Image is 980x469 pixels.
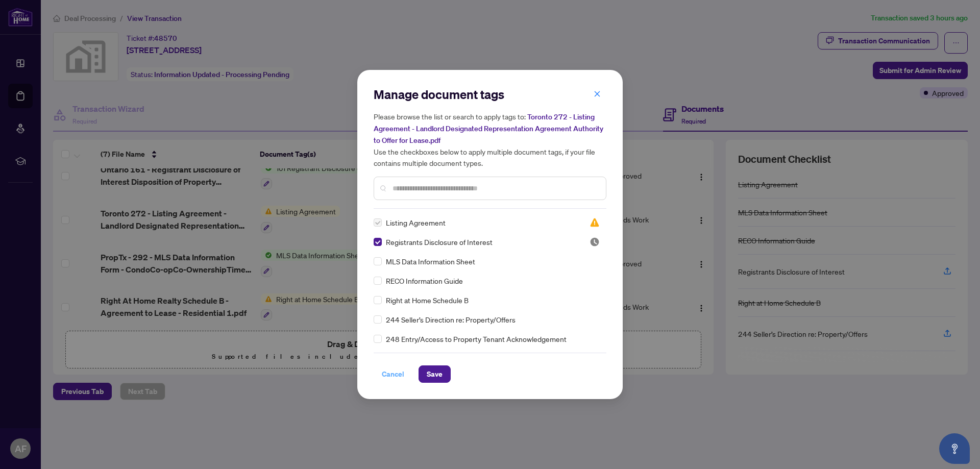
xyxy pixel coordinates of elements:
span: close [594,90,601,97]
img: status [590,217,600,228]
h5: Please browse the list or search to apply tags to: Use the checkboxes below to apply multiple doc... [374,111,606,168]
span: Right at Home Schedule B [386,294,469,306]
button: Save [419,365,451,383]
span: Listing Agreement [386,217,446,228]
span: Needs Work [590,217,600,228]
span: RECO Information Guide [386,275,463,286]
button: Cancel [374,365,412,383]
span: Pending Review [590,237,600,247]
span: MLS Data Information Sheet [386,256,475,267]
span: 248 Entry/Access to Property Tenant Acknowledgement [386,333,567,344]
h2: Manage document tags [374,86,606,103]
span: Toronto 272 - Listing Agreement - Landlord Designated Representation Agreement Authority to Offer... [374,112,603,145]
span: Cancel [382,366,404,382]
span: 244 Seller’s Direction re: Property/Offers [386,314,516,325]
img: status [590,237,600,247]
button: Open asap [939,433,970,464]
span: Registrants Disclosure of Interest [386,236,493,248]
span: Save [427,366,443,382]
